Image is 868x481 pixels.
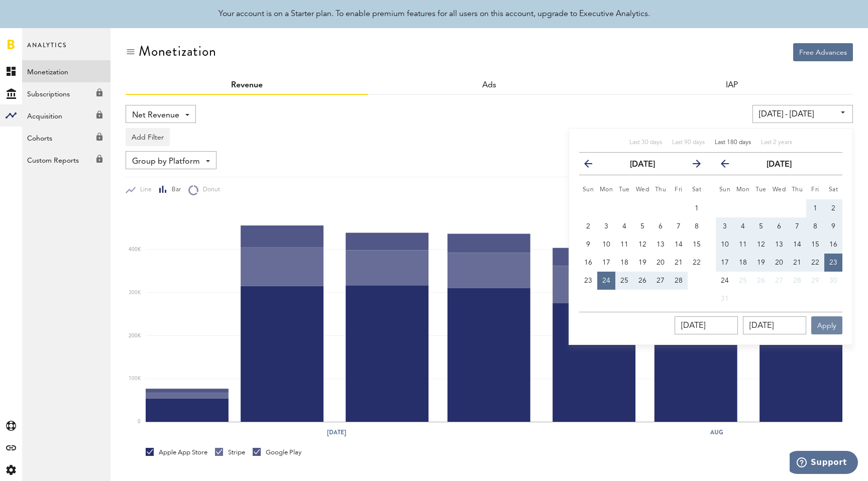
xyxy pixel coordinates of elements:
text: 0 [138,419,141,424]
button: 14 [788,235,806,254]
span: 16 [829,241,837,248]
a: Ads [482,81,496,89]
button: 15 [688,235,706,254]
button: Apply [811,316,842,334]
button: 7 [670,217,688,235]
button: 12 [752,235,770,254]
span: 17 [602,259,610,266]
button: 17 [597,254,615,272]
span: Analytics [27,39,67,60]
span: Net Revenue [132,107,179,124]
strong: [DATE] [767,161,792,169]
small: Thursday [792,187,803,193]
small: Sunday [583,187,594,193]
small: Thursday [655,187,667,193]
span: 6 [659,223,663,230]
span: 16 [584,259,592,266]
button: 27 [770,272,788,290]
small: Saturday [829,187,838,193]
span: 19 [757,259,765,266]
div: Stripe [215,448,245,457]
text: 100K [129,377,141,382]
button: 22 [688,254,706,272]
small: Sunday [719,187,731,193]
div: Monetization [139,43,216,59]
span: 9 [831,223,835,230]
span: 28 [675,277,683,284]
span: 1 [813,205,817,212]
span: 26 [638,277,646,284]
span: 14 [793,241,801,248]
button: 4 [615,217,633,235]
button: 12 [633,235,652,254]
input: __/__/____ [743,316,806,334]
button: 28 [670,272,688,290]
span: 5 [759,223,763,230]
button: 27 [652,272,670,290]
a: Subscriptions [22,82,111,104]
span: 29 [811,277,819,284]
span: 11 [620,241,628,248]
button: 16 [579,254,597,272]
small: Saturday [692,187,702,193]
span: 18 [620,259,628,266]
span: 17 [721,259,729,266]
button: 9 [579,235,597,254]
strong: [DATE] [630,161,655,169]
button: 31 [716,290,734,308]
button: 24 [716,272,734,290]
button: 18 [615,254,633,272]
button: 6 [652,217,670,235]
button: 7 [788,217,806,235]
span: Donut [198,186,220,194]
small: Friday [811,187,819,193]
span: 3 [604,223,608,230]
span: 20 [657,259,665,266]
span: 15 [811,241,819,248]
text: Aug [710,428,723,437]
small: Monday [736,187,750,193]
button: 25 [734,272,752,290]
iframe: Opens a widget where you can find more information [790,451,858,476]
div: Your account is on a Starter plan. To enable premium features for all users on this account, upgr... [219,8,650,20]
a: Monetization [22,60,111,82]
button: 18 [734,254,752,272]
button: 8 [806,217,824,235]
button: 20 [652,254,670,272]
button: 28 [788,272,806,290]
button: 21 [788,254,806,272]
button: 3 [597,217,615,235]
small: Wednesday [773,187,786,193]
input: __/__/____ [675,316,738,334]
button: 14 [670,235,688,254]
span: 12 [638,241,646,248]
button: 10 [597,235,615,254]
button: 5 [633,217,652,235]
button: 21 [670,254,688,272]
button: 3 [716,217,734,235]
button: 23 [824,254,842,272]
span: 24 [721,277,729,284]
span: 2 [831,205,835,212]
small: Monday [600,187,613,193]
span: 4 [741,223,745,230]
button: 19 [633,254,652,272]
span: 14 [675,241,683,248]
button: 1 [688,199,706,217]
button: 17 [716,254,734,272]
small: Wednesday [636,187,649,193]
span: 3 [723,223,727,230]
button: 26 [752,272,770,290]
span: 11 [739,241,747,248]
span: 18 [739,259,747,266]
span: 9 [586,241,590,248]
span: 25 [620,277,628,284]
span: Last 2 years [761,140,792,146]
span: 23 [584,277,592,284]
span: 31 [721,295,729,302]
text: [DATE] [327,428,346,437]
span: Bar [167,186,181,194]
button: 22 [806,254,824,272]
span: 2 [586,223,590,230]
